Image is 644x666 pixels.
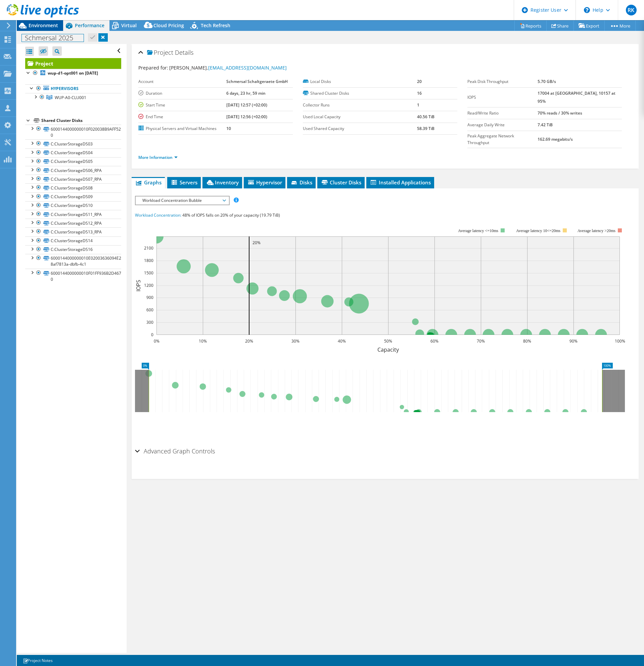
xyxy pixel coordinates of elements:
a: C:ClusterStorageDS07_RPA [25,175,121,183]
text: 50% [384,338,392,344]
span: Servers [171,179,197,186]
a: wup-d1-opt001 on [DATE] [25,69,121,78]
text: 80% [523,338,531,344]
text: 40% [338,338,346,344]
a: C:ClusterStorageDS14 [25,236,121,245]
a: C:ClusterStorageDS13_RPA [25,227,121,236]
div: Shared Cluster Disks [41,117,121,125]
label: IOPS [467,94,538,101]
h1: Schmersal 2025 [22,34,84,42]
a: 6000144000000010E02003636094E2B1-8af7813a-dbfb-4c1 [25,254,121,269]
span: Project [147,49,173,56]
text: 1200 [144,282,153,288]
a: C:ClusterStorageDS12_RPA [25,219,121,227]
label: Read/Write Ratio [467,110,538,117]
b: 6 days, 23 hr, 59 min [226,90,266,96]
text: 90% [569,338,578,344]
a: C:ClusterStorageDS03 [25,139,121,148]
b: 17004 at [GEOGRAPHIC_DATA], 10157 at 95% [538,90,615,104]
text: 70% [477,338,485,344]
label: Used Shared Capacity [303,125,417,132]
label: Start Time [138,102,226,108]
b: 5.70 GB/s [538,79,556,84]
span: Performance [75,22,104,29]
b: 162.69 megabits/s [538,136,573,142]
span: Installed Applications [370,179,431,186]
tspan: Average latency <=10ms [458,228,498,233]
span: Disks [290,179,312,186]
text: 1500 [144,270,153,276]
span: Virtual [121,22,137,29]
span: [PERSON_NAME], [169,64,287,71]
span: Tech Refresh [201,22,230,29]
b: 7.42 TiB [538,122,553,128]
span: Cluster Disks [321,179,361,186]
a: WUP-A0-CLU001 [25,93,121,102]
text: 20% [245,338,253,344]
b: [DATE] 12:57 (+02:00) [226,102,267,108]
b: 16 [417,90,422,96]
text: 30% [291,338,300,344]
text: 300 [146,319,153,325]
span: Hypervisor [247,179,282,186]
a: C:ClusterStorageDS16 [25,245,121,254]
h2: Advanced Graph Controls [135,444,215,458]
a: C:ClusterStorageDS11_RPA [25,210,121,219]
a: [EMAIL_ADDRESS][DOMAIN_NAME] [208,64,287,71]
span: Inventory [206,179,239,186]
b: wup-d1-opt001 on [DATE] [48,70,98,76]
span: Details [175,48,193,56]
a: 6000144000000010F01FF936B2D467D4-0 [25,269,121,283]
label: Local Disks [303,78,417,85]
a: C:ClusterStorageDS06_RPA [25,166,121,175]
a: Hypervisors [25,84,121,93]
svg: \n [584,7,590,13]
text: 0 [151,332,153,338]
a: C:ClusterStorageDS09 [25,192,121,201]
span: Environment [29,22,58,29]
span: 48% of IOPS falls on 20% of your capacity (19.79 TiB) [182,212,280,218]
label: Used Local Capacity [303,114,417,120]
text: 0% [153,338,159,344]
text: IOPS [135,280,142,292]
text: 600 [146,307,153,313]
label: Peak Disk Throughput [467,78,538,85]
a: Share [546,20,574,31]
text: 20% [252,240,261,246]
a: Reports [514,20,547,31]
label: Account [138,78,226,85]
text: 900 [146,295,153,300]
a: Project [25,58,121,69]
span: RK [626,5,637,15]
text: 60% [430,338,439,344]
span: WUP-A0-CLU001 [55,95,86,100]
label: Collector Runs [303,102,417,108]
a: More Information [138,154,178,160]
a: C:ClusterStorageDS04 [25,148,121,157]
text: Capacity [377,346,399,353]
a: More [604,20,636,31]
b: 1 [417,102,419,108]
label: Physical Servers and Virtual Machines [138,125,226,132]
tspan: Average latency 10<=20ms [516,228,560,233]
text: 2100 [144,245,153,251]
text: 100% [614,338,625,344]
a: Export [573,20,605,31]
b: Schmersal Schaltgeraete GmbH [226,79,288,84]
text: 1800 [144,258,153,263]
span: Graphs [135,179,162,186]
b: 58.39 TiB [417,126,434,131]
a: C:ClusterStorageDS08 [25,183,121,192]
label: Average Daily Write [467,122,538,128]
b: 40.56 TiB [417,114,434,120]
label: End Time [138,114,226,120]
label: Peak Aggregate Network Throughput [467,133,538,146]
b: 20 [417,79,422,84]
b: [DATE] 12:56 (+02:00) [226,114,267,120]
text: Average latency >20ms [578,228,615,233]
label: Prepared for: [138,64,168,71]
span: Cloud Pricing [153,22,184,29]
text: 10% [199,338,207,344]
label: Shared Cluster Disks [303,90,417,97]
span: Workload Concentration Bubble [139,196,225,205]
